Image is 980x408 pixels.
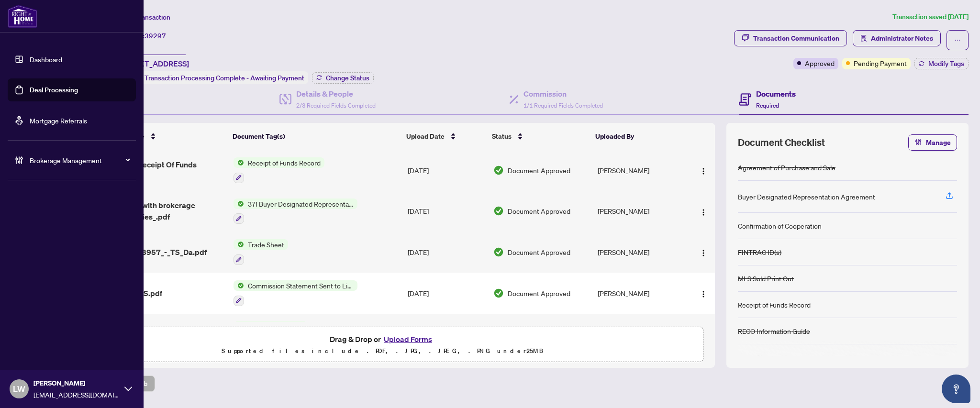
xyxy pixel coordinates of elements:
[492,131,512,142] span: Status
[326,75,369,81] span: Change Status
[296,88,376,99] h4: Details & People
[738,247,781,257] div: FINTRAC ID(s)
[95,123,229,150] th: (14) File Name
[928,60,964,67] span: Modify Tags
[914,58,969,69] button: Modify Tags
[860,35,867,42] span: solution
[402,123,488,150] th: Upload Date
[734,30,847,46] button: Transaction Communication
[381,333,435,345] button: Upload Forms
[234,321,308,347] button: Status IconMLS Sold Print Out
[954,37,961,44] span: ellipsis
[594,150,686,191] td: [PERSON_NAME]
[244,280,357,291] span: Commission Statement Sent to Listing Brokerage
[244,198,357,209] span: 371 Buyer Designated Representation Agreement - Authority for Purchase or Lease
[696,244,711,260] button: Logo
[508,165,570,176] span: Document Approved
[523,88,603,99] h4: Commission
[119,58,189,69] span: [STREET_ADDRESS]
[33,378,120,388] span: [PERSON_NAME]
[594,314,686,355] td: [PERSON_NAME]
[854,58,907,68] span: Pending Payment
[145,32,166,40] span: 39297
[738,299,811,310] div: Receipt of Funds Record
[493,288,504,298] img: Document Status
[404,314,490,355] td: [DATE]
[30,116,87,125] a: Mortgage Referrals
[523,102,603,109] span: 1/1 Required Fields Completed
[493,206,504,216] img: Document Status
[892,11,969,22] article: Transaction saved [DATE]
[406,131,445,142] span: Upload Date
[942,375,970,403] button: Open asap
[30,155,129,165] span: Brokerage Management
[8,5,37,28] img: logo
[99,159,226,182] span: FINTRAC - Receipt Of Funds Record.pdf
[404,273,490,314] td: [DATE]
[119,13,170,22] span: View Transaction
[696,163,711,178] button: Logo
[594,191,686,232] td: [PERSON_NAME]
[738,162,835,173] div: Agreement of Purchase and Sale
[404,150,490,191] td: [DATE]
[234,239,288,265] button: Status IconTrade Sheet
[594,232,686,273] td: [PERSON_NAME]
[67,345,697,357] p: Supported files include .PDF, .JPG, .JPEG, .PNG under 25 MB
[244,239,288,250] span: Trade Sheet
[234,157,324,183] button: Status IconReceipt of Funds Record
[312,72,374,84] button: Change Status
[234,198,357,224] button: Status Icon371 Buyer Designated Representation Agreement - Authority for Purchase or Lease
[404,232,490,273] td: [DATE]
[62,327,703,363] span: Drag & Drop orUpload FormsSupported files include .PDF, .JPG, .JPEG, .PNG under25MB
[508,247,570,257] span: Document Approved
[234,157,244,168] img: Status Icon
[99,246,207,258] span: Signed_2508957_-_TS_Da.pdf
[753,31,839,46] div: Transaction Communication
[700,249,707,257] img: Logo
[805,58,835,68] span: Approved
[33,389,120,400] span: [EMAIL_ADDRESS][DOMAIN_NAME]
[908,134,957,151] button: Manage
[234,280,357,306] button: Status IconCommission Statement Sent to Listing Brokerage
[756,102,779,109] span: Required
[700,209,707,216] img: Logo
[853,30,941,46] button: Administrator Notes
[30,86,78,94] a: Deal Processing
[493,165,504,176] img: Document Status
[738,136,825,149] span: Document Checklist
[508,206,570,216] span: Document Approved
[591,123,683,150] th: Uploaded By
[404,191,490,232] td: [DATE]
[594,273,686,314] td: [PERSON_NAME]
[99,199,226,222] span: Form_371_- with brokerage responsibilities_.pdf
[926,135,951,150] span: Manage
[145,74,304,82] span: Transaction Processing Complete - Awaiting Payment
[508,288,570,298] span: Document Approved
[229,123,402,150] th: Document Tag(s)
[738,273,794,284] div: MLS Sold Print Out
[244,321,308,332] span: MLS Sold Print Out
[871,31,933,46] span: Administrator Notes
[756,88,796,99] h4: Documents
[493,247,504,257] img: Document Status
[13,382,25,396] span: LW
[234,321,244,332] img: Status Icon
[738,221,822,231] div: Confirmation of Cooperation
[234,280,244,291] img: Status Icon
[488,123,592,150] th: Status
[738,326,810,336] div: RECO Information Guide
[738,191,875,202] div: Buyer Designated Representation Agreement
[700,290,707,298] img: Logo
[234,239,244,250] img: Status Icon
[244,157,324,168] span: Receipt of Funds Record
[296,102,376,109] span: 2/3 Required Fields Completed
[696,203,711,219] button: Logo
[30,55,62,64] a: Dashboard
[696,286,711,301] button: Logo
[700,167,707,175] img: Logo
[234,198,244,209] img: Status Icon
[119,71,308,84] div: Status:
[330,333,435,345] span: Drag & Drop or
